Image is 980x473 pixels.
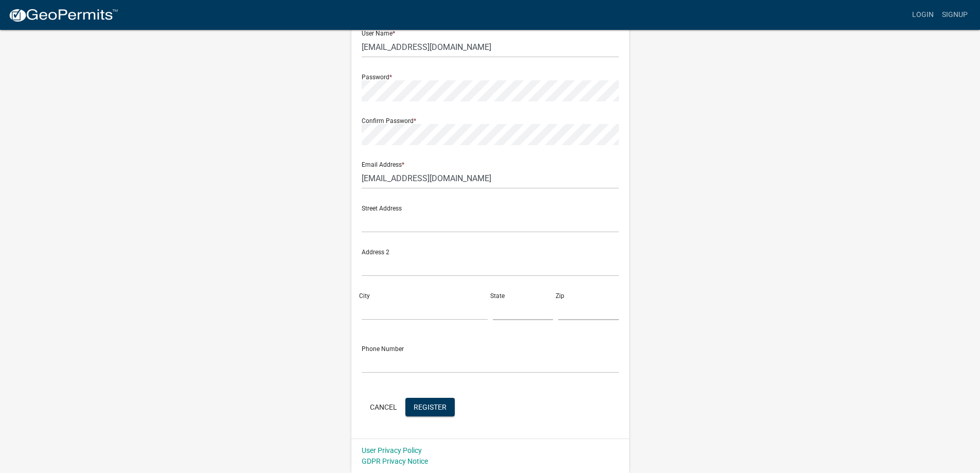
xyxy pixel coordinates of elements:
span: Register [414,402,447,411]
a: GDPR Privacy Notice [362,457,428,465]
a: Signup [938,5,972,25]
a: User Privacy Policy [362,446,422,454]
a: Login [908,5,938,25]
button: Register [405,398,455,416]
button: Cancel [362,398,405,416]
